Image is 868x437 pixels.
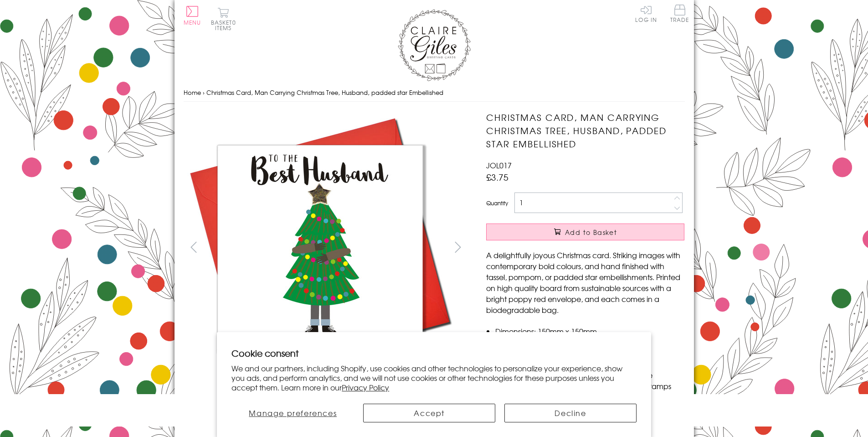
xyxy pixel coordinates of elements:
p: A delightfully joyous Christmas card. Striking images with contemporary bold colours, and hand fi... [486,250,684,315]
button: Add to Basket [486,224,684,240]
nav: breadcrumbs [184,83,685,102]
span: £3.75 [486,171,508,183]
h1: Christmas Card, Man Carrying Christmas Tree, Husband, padded star Embellished [486,111,684,150]
span: Add to Basket [565,228,617,237]
span: › [203,88,205,97]
img: Claire Giles Greetings Cards [398,9,471,81]
span: JOL017 [486,160,512,171]
button: Accept [363,404,495,422]
button: prev [184,237,204,257]
label: Quantity [486,199,508,207]
h2: Cookie consent [231,347,637,359]
button: Basket0 items [211,7,236,31]
button: Manage preferences [231,404,354,422]
a: Log In [635,5,657,22]
button: Menu [184,6,201,25]
span: Trade [670,5,689,22]
span: Menu [184,18,201,26]
p: We and our partners, including Shopify, use cookies and other technologies to personalize your ex... [231,364,637,392]
a: Home [184,88,201,97]
a: Trade [670,5,689,24]
button: next [447,237,468,257]
span: Manage preferences [249,407,337,418]
span: Christmas Card, Man Carrying Christmas Tree, Husband, padded star Embellished [206,88,443,97]
img: Christmas Card, Man Carrying Christmas Tree, Husband, padded star Embellished [468,111,741,385]
a: Privacy Policy [342,382,389,393]
span: 0 items [215,18,236,32]
img: Christmas Card, Man Carrying Christmas Tree, Husband, padded star Embellished [183,111,457,385]
li: Dimensions: 150mm x 150mm [495,326,684,337]
button: Decline [504,404,637,422]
